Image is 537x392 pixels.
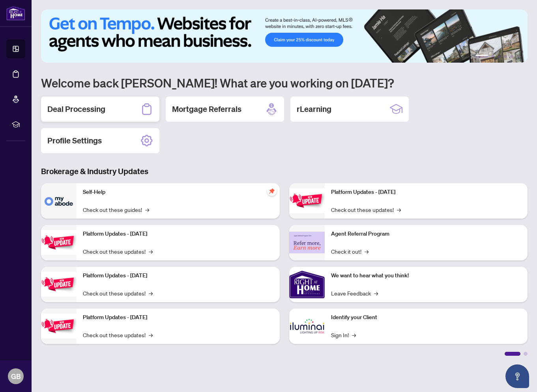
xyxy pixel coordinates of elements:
p: We want to hear what you think! [331,271,522,280]
span: pushpin [267,186,277,196]
span: → [149,289,153,297]
p: Platform Updates - [DATE] [331,188,522,197]
h1: Welcome back [PERSON_NAME]! What are you working on [DATE]? [41,75,528,90]
img: Self-Help [41,183,77,219]
span: → [352,331,356,339]
img: Agent Referral Program [289,232,325,253]
button: 2 [491,55,494,58]
a: Check out these updates!→ [331,205,401,214]
button: 3 [498,55,501,58]
img: Identify your Client [289,308,325,344]
a: Check out these updates!→ [83,289,153,297]
img: Platform Updates - June 23, 2025 [289,188,325,213]
a: Check out these updates!→ [83,247,153,256]
img: Platform Updates - July 8, 2025 [41,314,77,338]
button: 1 [475,55,488,58]
a: Check out these guides!→ [83,205,149,214]
button: 5 [510,55,513,58]
p: Platform Updates - [DATE] [83,313,273,322]
img: logo [6,6,25,20]
button: Open asap [505,364,529,388]
a: Check it out!→ [331,247,369,256]
button: 6 [516,55,520,58]
h2: Profile Settings [47,135,102,146]
img: Platform Updates - September 16, 2025 [41,230,77,255]
a: Check out these updates!→ [83,331,153,339]
h2: Deal Processing [47,104,105,115]
h3: Brokerage & Industry Updates [41,166,528,177]
a: Sign In!→ [331,331,356,339]
h2: Mortgage Referrals [172,104,241,115]
p: Agent Referral Program [331,230,522,238]
img: Platform Updates - July 21, 2025 [41,272,77,297]
img: We want to hear what you think! [289,267,325,302]
span: GB [11,371,21,382]
span: → [365,247,369,256]
p: Identify your Client [331,313,522,322]
p: Self-Help [83,188,273,197]
p: Platform Updates - [DATE] [83,230,273,238]
img: Slide 0 [41,9,528,63]
p: Platform Updates - [DATE] [83,271,273,280]
span: → [397,205,401,214]
span: → [374,289,378,297]
h2: rLearning [297,104,331,115]
button: 4 [504,55,507,58]
a: Leave Feedback→ [331,289,378,297]
span: → [149,247,153,256]
span: → [149,331,153,339]
span: → [145,205,149,214]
